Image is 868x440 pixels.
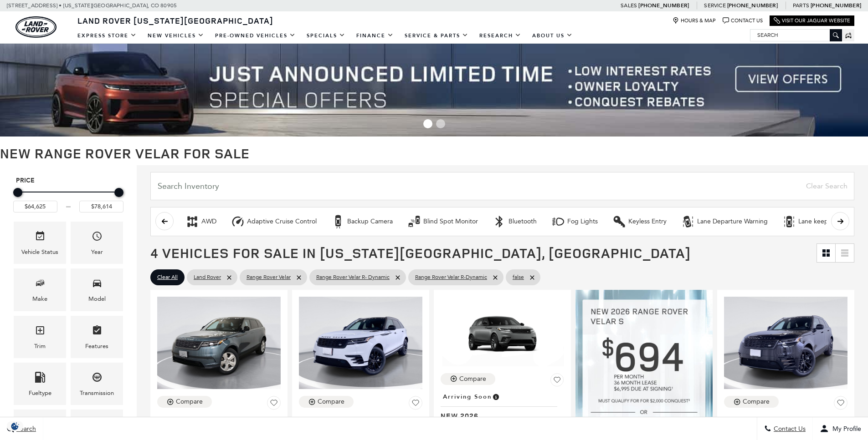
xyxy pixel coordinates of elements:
[813,417,868,440] button: Open user profile menu
[726,415,801,425] span: Available at Retailer
[299,297,422,389] img: 2025 LAND ROVER Range Rover Velar Dynamic SE
[114,188,123,197] div: Maximum Price
[347,217,393,226] div: Backup Camera
[331,215,345,228] div: Backup Camera
[316,272,390,283] span: Range Rover Velar R- Dynamic
[150,243,691,262] span: 4 Vehicles for Sale in [US_STATE][GEOGRAPHIC_DATA], [GEOGRAPHIC_DATA]
[34,341,46,351] div: Trim
[35,416,46,435] span: Mileage
[743,398,770,406] div: Compare
[676,212,773,231] button: Lane Departure WarningLane Departure Warning
[176,398,203,406] div: Compare
[831,212,849,230] button: scroll right
[441,390,564,439] a: Arriving SoonNew 2026Range Rover Velar Dynamic SE 400PS
[801,415,809,425] span: Vehicle is in stock and ready for immediate delivery. Due to demand, availability is subject to c...
[201,217,216,226] div: AWD
[157,297,281,389] img: 2026 LAND ROVER Range Rover Velar S
[301,415,375,425] span: Available at Retailer
[13,185,123,212] div: Price
[407,215,421,228] div: Blind Spot Monitor
[628,217,667,226] div: Keyless Entry
[5,421,26,431] img: Opt-Out Icon
[704,2,725,9] span: Service
[777,212,850,231] button: Lane keep assistLane keep assist
[723,17,763,24] a: Contact Us
[546,212,603,231] button: Fog LightsFog Lights
[71,316,123,358] div: FeaturesFeatures
[834,396,847,413] button: Save Vehicle
[811,2,861,9] a: [PHONE_NUMBER]
[5,421,26,431] section: Click to Open Cookie Consent Modal
[326,212,398,231] button: Backup CameraBackup Camera
[231,215,245,228] div: Adaptive Cruise Control
[185,215,199,228] div: AWD
[92,228,103,247] span: Year
[508,217,537,226] div: Bluetooth
[551,215,565,228] div: Fog Lights
[488,212,542,231] button: BluetoothBluetooth
[415,272,487,283] span: Range Rover Velar R-Dynamic
[673,17,716,24] a: Hours & Map
[750,30,842,40] input: Search
[77,15,273,26] span: Land Rover [US_STATE][GEOGRAPHIC_DATA]
[72,28,578,44] nav: Main Navigation
[681,215,695,228] div: Lane Departure Warning
[441,373,495,385] button: Compare Vehicle
[607,212,672,231] button: Keyless EntryKeyless Entry
[14,222,66,264] div: VehicleVehicle Status
[92,323,103,341] span: Features
[79,201,123,212] input: Maximum
[724,297,847,389] img: 2025 LAND ROVER Range Rover Velar Dynamic SE
[210,28,301,44] a: Pre-Owned Vehicles
[774,17,850,24] a: Visit Our Jaguar Website
[798,217,845,226] div: Lane keep assist
[423,217,478,226] div: Blind Spot Monitor
[13,201,57,212] input: Minimum
[150,172,854,200] input: Search Inventory
[71,363,123,405] div: TransmissionTransmission
[727,2,778,9] a: [PHONE_NUMBER]
[21,247,58,257] div: Vehicle Status
[793,2,809,9] span: Parts
[247,272,291,283] span: Range Rover Velar
[697,217,768,226] div: Lane Departure Warning
[621,2,637,9] span: Sales
[550,373,564,390] button: Save Vehicle
[15,16,56,38] a: land-rover
[16,177,121,185] h5: Price
[29,388,51,398] div: Fueltype
[226,212,322,231] button: Adaptive Cruise ControlAdaptive Cruise Control
[14,268,66,311] div: MakeMake
[13,188,22,197] div: Minimum Price
[35,228,46,247] span: Vehicle
[492,392,500,402] span: Vehicle is preparing for delivery to the retailer. MSRP will be finalized when the vehicle arrive...
[155,212,174,230] button: scroll left
[157,396,212,408] button: Compare Vehicle
[474,28,527,44] a: Research
[409,396,422,413] button: Save Vehicle
[72,28,142,44] a: EXPRESS STORE
[782,215,796,228] div: Lane keep assist
[493,215,506,228] div: Bluetooth
[375,415,384,425] span: Vehicle is in stock and ready for immediate delivery. Due to demand, availability is subject to c...
[771,425,806,433] span: Contact Us
[234,415,242,425] span: Vehicle is in stock and ready for immediate delivery. Due to demand, availability is subject to c...
[159,415,234,425] span: Available at Retailer
[15,16,56,38] img: Land Rover
[72,15,279,26] a: Land Rover [US_STATE][GEOGRAPHIC_DATA]
[85,341,108,351] div: Features
[35,369,46,388] span: Fueltype
[436,119,445,128] span: Go to slide 2
[513,272,524,283] span: false
[301,28,351,44] a: Specials
[459,375,486,383] div: Compare
[71,268,123,311] div: ModelModel
[142,28,210,44] a: New Vehicles
[351,28,399,44] a: Finance
[443,392,492,402] span: Arriving Soon
[441,411,557,420] span: New 2026
[194,272,221,283] span: Land Rover
[402,212,483,231] button: Blind Spot MonitorBlind Spot Monitor
[247,217,317,226] div: Adaptive Cruise Control
[423,119,432,128] span: Go to slide 1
